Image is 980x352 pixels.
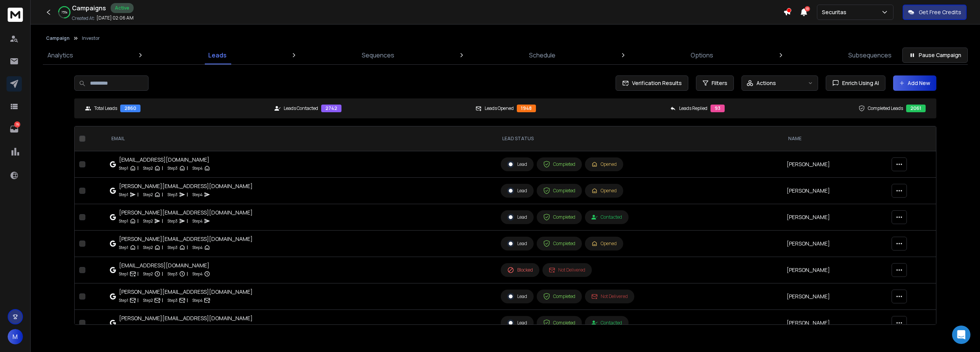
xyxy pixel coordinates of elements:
[137,323,139,331] p: |
[72,3,106,13] h1: Campaigns
[187,244,188,251] p: |
[496,126,782,151] th: LEAD STATUS
[187,191,188,198] p: |
[120,105,140,112] div: 2860
[903,5,967,20] button: Get Free Credits
[906,105,926,112] div: 2061
[162,164,163,172] p: |
[119,217,128,225] p: Step 1
[162,191,163,198] p: |
[844,46,896,64] a: Subsequences
[524,46,560,64] a: Schedule
[507,319,527,326] div: Lead
[543,214,575,221] div: Completed
[696,75,734,91] button: Filters
[143,217,153,225] p: Step 2
[168,244,178,251] p: Step 3
[805,6,810,11] span: 13
[679,105,707,111] p: Leads Replied
[507,214,527,221] div: Lead
[893,75,936,91] button: Add New
[691,51,713,60] p: Options
[168,164,178,172] p: Step 3
[868,105,903,111] p: Completed Leads
[168,296,178,304] p: Step 3
[543,240,575,247] div: Completed
[507,267,533,273] div: Blocked
[193,164,203,172] p: Step 4
[7,121,22,137] a: 79
[591,214,622,220] div: Contacted
[143,244,153,251] p: Step 2
[119,156,210,164] div: [EMAIL_ADDRESS][DOMAIN_NAME]
[756,79,776,87] p: Actions
[143,270,153,278] p: Step 2
[543,293,575,300] div: Completed
[321,105,341,112] div: 2742
[119,314,253,322] div: [PERSON_NAME][EMAIL_ADDRESS][DOMAIN_NAME]
[143,191,153,198] p: Step 2
[782,231,887,257] td: [PERSON_NAME]
[119,244,128,251] p: Step 1
[549,267,585,273] div: Not Delivered
[46,35,70,41] button: Campaign
[162,270,163,278] p: |
[822,8,849,16] p: Securitas
[119,191,128,198] p: Step 1
[193,323,203,331] p: Step 4
[543,161,575,168] div: Completed
[187,323,188,331] p: |
[848,51,892,60] p: Subsequences
[105,126,496,151] th: EMAIL
[782,151,887,178] td: [PERSON_NAME]
[710,105,725,112] div: 93
[119,296,128,304] p: Step 1
[507,187,527,194] div: Lead
[187,270,188,278] p: |
[187,164,188,172] p: |
[591,161,617,167] div: Opened
[168,217,178,225] p: Step 3
[143,164,153,172] p: Step 2
[47,51,73,60] p: Analytics
[686,46,718,64] a: Options
[507,240,527,247] div: Lead
[357,46,399,64] a: Sequences
[952,326,970,344] div: Open Intercom Messenger
[782,178,887,204] td: [PERSON_NAME]
[591,320,622,326] div: Contacted
[193,296,203,304] p: Step 4
[591,241,617,247] div: Opened
[137,296,139,304] p: |
[143,323,153,331] p: Step 2
[162,217,163,225] p: |
[72,15,95,21] p: Created At:
[8,329,23,344] span: M
[193,217,203,225] p: Step 4
[168,323,178,331] p: Step 3
[629,79,682,87] span: Verification Results
[43,46,78,64] a: Analytics
[168,191,178,198] p: Step 3
[782,257,887,283] td: [PERSON_NAME]
[193,244,203,251] p: Step 4
[919,8,961,16] p: Get Free Credits
[143,296,153,304] p: Step 2
[485,105,514,111] p: Leads Opened
[137,244,139,251] p: |
[137,217,139,225] p: |
[94,105,117,111] p: Total Leads
[839,79,879,87] span: Enrich Using AI
[119,270,128,278] p: Step 1
[137,270,139,278] p: |
[111,3,134,13] div: Active
[168,270,178,278] p: Step 3
[507,293,527,300] div: Lead
[119,235,253,243] div: [PERSON_NAME][EMAIL_ADDRESS][DOMAIN_NAME]
[14,121,20,128] p: 79
[119,182,253,190] div: [PERSON_NAME][EMAIL_ADDRESS][DOMAIN_NAME]
[529,51,555,60] p: Schedule
[187,296,188,304] p: |
[591,293,628,300] div: Not Delivered
[119,262,210,269] div: [EMAIL_ADDRESS][DOMAIN_NAME]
